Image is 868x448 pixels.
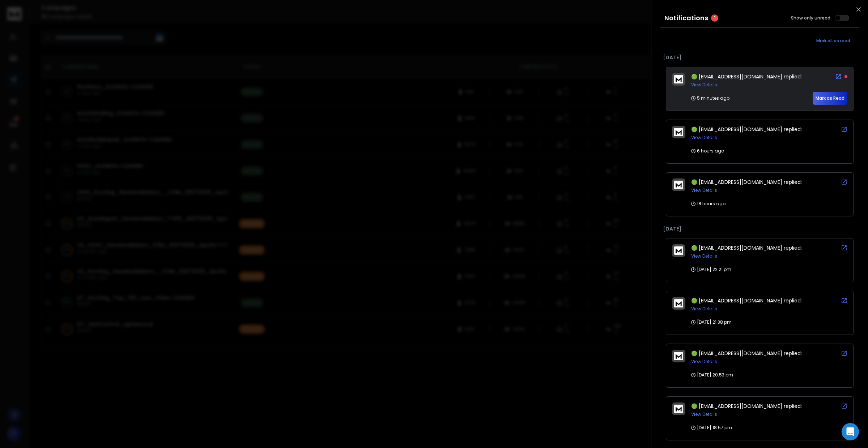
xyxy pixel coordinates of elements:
[691,201,726,207] p: 18 hours ago
[813,92,847,105] button: Mark as Read
[691,95,729,101] p: 5 minutes ago
[691,297,802,304] span: 🟢 [EMAIL_ADDRESS][DOMAIN_NAME] replied:
[791,15,830,21] label: Show only unread
[691,412,717,417] button: View Details
[674,246,683,255] img: logo
[674,181,683,189] img: logo
[691,148,724,154] p: 6 hours ago
[691,135,717,141] button: View Details
[674,299,683,307] img: logo
[674,128,683,136] img: logo
[691,253,717,259] button: View Details
[807,34,859,48] button: Mark all as read
[691,306,717,312] button: View Details
[691,178,802,186] span: 🟢 [EMAIL_ADDRESS][DOMAIN_NAME] replied:
[691,350,802,357] span: 🟢 [EMAIL_ADDRESS][DOMAIN_NAME] replied:
[842,423,859,440] div: Open Intercom Messenger
[711,14,718,22] span: 1
[674,352,683,360] img: logo
[691,244,802,251] span: 🟢 [EMAIL_ADDRESS][DOMAIN_NAME] replied:
[691,267,731,272] p: [DATE] 22:21 pm
[691,188,717,193] button: View Details
[663,54,856,61] p: [DATE]
[691,126,802,133] span: 🟢 [EMAIL_ADDRESS][DOMAIN_NAME] replied:
[664,13,708,23] h3: Notifications
[816,38,850,44] span: Mark all as read
[691,425,732,431] p: [DATE] 18:57 pm
[691,82,717,88] button: View Details
[691,402,802,410] span: 🟢 [EMAIL_ADDRESS][DOMAIN_NAME] replied:
[691,73,802,80] span: 🟢 [EMAIL_ADDRESS][DOMAIN_NAME] replied:
[674,405,683,413] img: logo
[691,372,733,378] p: [DATE] 20:53 pm
[663,225,856,232] p: [DATE]
[691,359,717,365] button: View Details
[674,75,683,83] img: logo
[691,319,732,325] p: [DATE] 21:38 pm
